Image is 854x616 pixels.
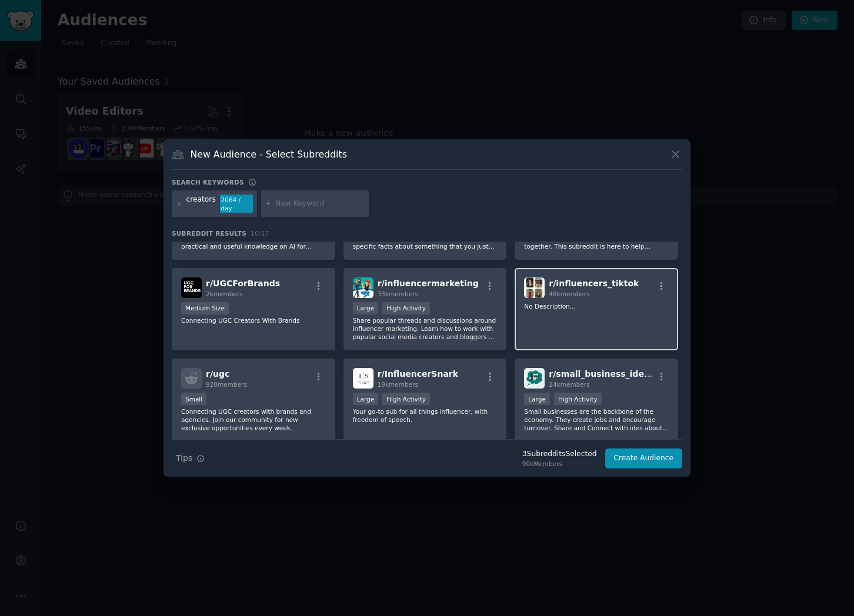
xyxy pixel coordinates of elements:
span: 24k members [549,381,589,388]
div: High Activity [382,302,430,314]
input: New Keyword [275,199,365,209]
button: Create Audience [605,448,683,468]
div: Large [524,393,550,405]
span: 33k members [378,290,418,297]
span: r/ InfluencerSnark [378,369,458,379]
p: Your go-to sub for all things influencer, with freedom of speech. [353,407,498,424]
span: r/ influencers_tiktok [549,279,639,288]
span: r/ UGCForBrands [206,279,280,288]
img: influencers_tiktok [524,277,545,298]
div: 90k Members [522,460,597,468]
h3: Search keywords [172,178,244,186]
button: Tips [172,448,209,468]
p: Small businesses are the backbone of the economy. They create jobs and encourage turnover. Share ... [524,407,669,432]
div: creators [186,195,216,213]
p: Connecting UGC creators with brands and agencies. Join our community for new exclusive opportunit... [181,407,326,432]
div: Small [181,393,206,405]
div: Large [353,302,379,314]
span: 48k members [549,290,589,297]
img: InfluencerSnark [353,368,373,389]
div: High Activity [382,393,430,405]
span: 920 members [206,381,247,388]
p: Connecting UGC Creators With Brands [181,316,326,324]
span: r/ ugc [206,369,229,379]
div: High Activity [554,393,602,405]
span: r/ influencermarketing [378,279,479,288]
p: Share popular threads and discussions around influencer marketing. Learn how to work with popular... [353,316,498,341]
p: No Description... [524,302,669,310]
h3: New Audience - Select Subreddits [191,148,347,160]
div: Medium Size [181,302,229,314]
span: 19k members [378,381,418,388]
div: Large [353,393,379,405]
div: 2064 / day [220,195,253,213]
img: small_business_ideas [524,368,545,389]
img: influencermarketing [353,277,373,298]
img: UGCForBrands [181,277,202,298]
span: 16 / 17 [251,230,269,237]
span: 2k members [206,290,243,297]
span: Subreddit Results [172,229,246,237]
span: Tips [176,452,192,464]
span: r/ small_business_ideas [549,369,654,379]
div: 3 Subreddit s Selected [522,449,597,460]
